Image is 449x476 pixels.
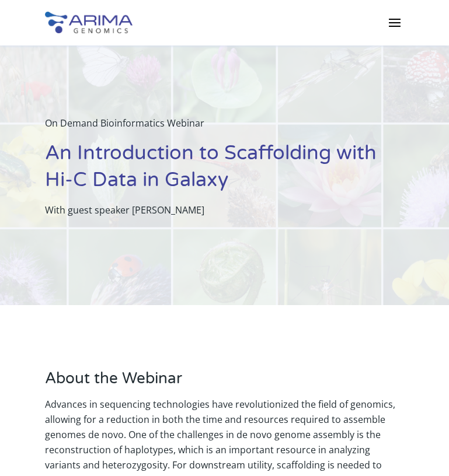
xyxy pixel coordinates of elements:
h1: An Introduction to Scaffolding with Hi-C Data in Galaxy [45,140,404,202]
img: Arima-Genomics-logo [45,12,133,33]
p: On Demand Bioinformatics Webinar [45,116,404,140]
p: With guest speaker [PERSON_NAME] [45,202,404,218]
h3: About the Webinar [45,369,404,397]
